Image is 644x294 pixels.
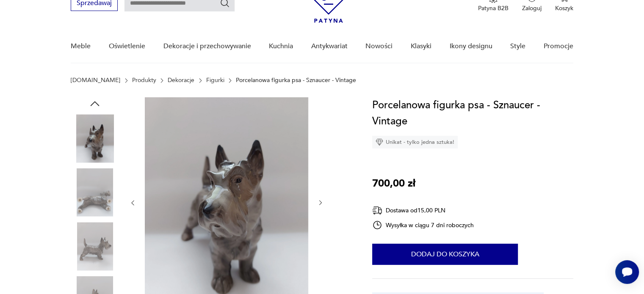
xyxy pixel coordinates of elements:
[376,138,383,146] img: Ikona diamentu
[109,30,145,63] a: Oświetlenie
[555,4,573,12] p: Koszyk
[71,30,91,63] a: Meble
[168,77,194,84] a: Dekoracje
[510,30,525,63] a: Style
[372,97,573,129] h1: Porcelanowa figurka psa - Sznaucer - Vintage
[372,176,415,192] p: 700,00 zł
[372,220,474,230] div: Wysyłka w ciągu 7 dni roboczych
[615,260,639,284] iframe: Smartsupp widget button
[372,136,458,148] div: Unikat - tylko jedna sztuka!
[478,4,509,12] p: Patyna B2B
[132,77,156,84] a: Produkty
[311,30,348,63] a: Antykwariat
[372,244,518,265] button: Dodaj do koszyka
[71,1,118,7] a: Sprzedawaj
[269,30,293,63] a: Kuchnia
[365,30,392,63] a: Nowości
[449,30,492,63] a: Ikony designu
[522,4,542,12] p: Zaloguj
[544,30,573,63] a: Promocje
[411,30,431,63] a: Klasyki
[206,77,224,84] a: Figurki
[372,205,474,216] div: Dostawa od 15,00 PLN
[71,222,119,270] img: Zdjęcie produktu Porcelanowa figurka psa - Sznaucer - Vintage
[372,205,382,216] img: Ikona dostawy
[71,168,119,217] img: Zdjęcie produktu Porcelanowa figurka psa - Sznaucer - Vintage
[163,30,251,63] a: Dekoracje i przechowywanie
[71,77,120,84] a: [DOMAIN_NAME]
[71,114,119,162] img: Zdjęcie produktu Porcelanowa figurka psa - Sznaucer - Vintage
[236,77,356,84] p: Porcelanowa figurka psa - Sznaucer - Vintage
